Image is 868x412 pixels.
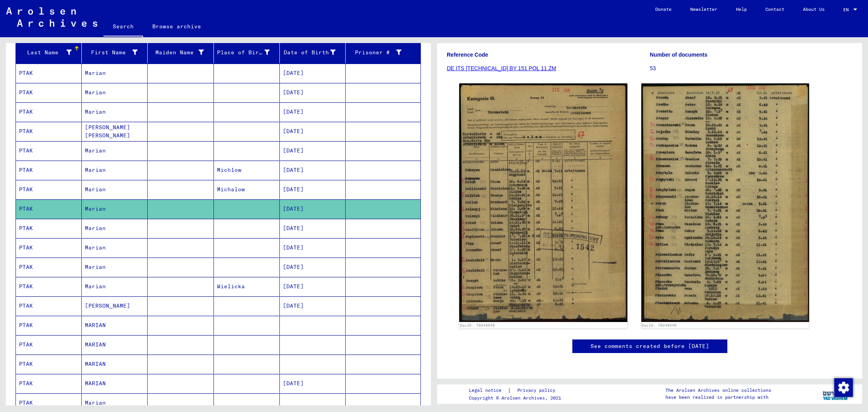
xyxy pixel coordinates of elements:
[82,42,148,63] mat-header-cell: First Name
[19,48,72,57] div: Last Name
[280,122,346,141] mat-cell: [DATE]
[280,296,346,315] mat-cell: [DATE]
[82,161,148,180] mat-cell: Marian
[280,258,346,277] mat-cell: [DATE]
[214,180,280,199] mat-cell: Michalow
[16,161,82,180] mat-cell: PTAK
[16,238,82,257] mat-cell: PTAK
[82,64,148,83] mat-cell: Marian
[280,374,346,393] mat-cell: [DATE]
[821,384,850,403] img: yv_logo.png
[665,394,771,401] p: have been realized in partnership with
[280,199,346,218] mat-cell: [DATE]
[82,355,148,374] mat-cell: MARIAN
[650,64,852,73] p: 53
[16,102,82,121] mat-cell: PTAK
[82,141,148,160] mat-cell: Marian
[280,141,346,160] mat-cell: [DATE]
[650,52,708,58] b: Number of documents
[280,161,346,180] mat-cell: [DATE]
[82,199,148,218] mat-cell: Marian
[447,65,556,71] a: DE ITS [TECHNICAL_ID] BY 151 POL 11 ZM
[16,355,82,374] mat-cell: PTAK
[460,323,495,327] a: DocID: 70249540
[82,238,148,257] mat-cell: Marian
[103,17,143,37] a: Search
[280,277,346,296] mat-cell: [DATE]
[148,42,214,63] mat-header-cell: Maiden Name
[641,83,809,322] img: 002.jpg
[214,161,280,180] mat-cell: Michlow
[16,335,82,354] mat-cell: PTAK
[85,46,147,59] div: First Name
[280,180,346,199] mat-cell: [DATE]
[82,122,148,141] mat-cell: [PERSON_NAME] [PERSON_NAME]
[843,7,852,12] span: EN
[280,238,346,257] mat-cell: [DATE]
[280,219,346,238] mat-cell: [DATE]
[349,48,401,57] div: Prisoner #
[19,46,81,59] div: Last Name
[6,7,97,27] img: Arolsen_neg.svg
[217,46,279,59] div: Place of Birth
[82,258,148,277] mat-cell: Marian
[283,48,336,57] div: Date of Birth
[16,316,82,335] mat-cell: PTAK
[511,386,565,395] a: Privacy policy
[82,180,148,199] mat-cell: Marian
[82,277,148,296] mat-cell: Marian
[16,122,82,141] mat-cell: PTAK
[82,316,148,335] mat-cell: MARIAN
[82,374,148,393] mat-cell: MARIAN
[665,387,771,394] p: The Arolsen Archives online collections
[82,219,148,238] mat-cell: Marian
[82,296,148,315] mat-cell: [PERSON_NAME]
[16,180,82,199] mat-cell: PTAK
[16,296,82,315] mat-cell: PTAK
[469,395,565,402] p: Copyright © Arolsen Archives, 2021
[834,378,853,397] img: Change consent
[16,199,82,218] mat-cell: PTAK
[642,323,677,327] a: DocID: 70249540
[16,258,82,277] mat-cell: PTAK
[217,48,270,57] div: Place of Birth
[283,46,345,59] div: Date of Birth
[16,141,82,160] mat-cell: PTAK
[469,386,565,395] div: |
[459,83,627,322] img: 001.jpg
[280,83,346,102] mat-cell: [DATE]
[82,335,148,354] mat-cell: MARIAN
[280,102,346,121] mat-cell: [DATE]
[346,42,420,63] mat-header-cell: Prisoner #
[82,102,148,121] mat-cell: Marian
[591,342,709,350] a: See comments created before [DATE]
[469,386,508,395] a: Legal notice
[85,48,138,57] div: First Name
[16,219,82,238] mat-cell: PTAK
[82,83,148,102] mat-cell: Marian
[151,48,203,57] div: Maiden Name
[16,42,82,63] mat-header-cell: Last Name
[280,42,346,63] mat-header-cell: Date of Birth
[214,277,280,296] mat-cell: Wielicka
[349,46,411,59] div: Prisoner #
[16,64,82,83] mat-cell: PTAK
[151,46,213,59] div: Maiden Name
[16,277,82,296] mat-cell: PTAK
[280,64,346,83] mat-cell: [DATE]
[16,83,82,102] mat-cell: PTAK
[143,17,210,36] a: Browse archive
[214,42,280,63] mat-header-cell: Place of Birth
[16,374,82,393] mat-cell: PTAK
[447,52,488,58] b: Reference Code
